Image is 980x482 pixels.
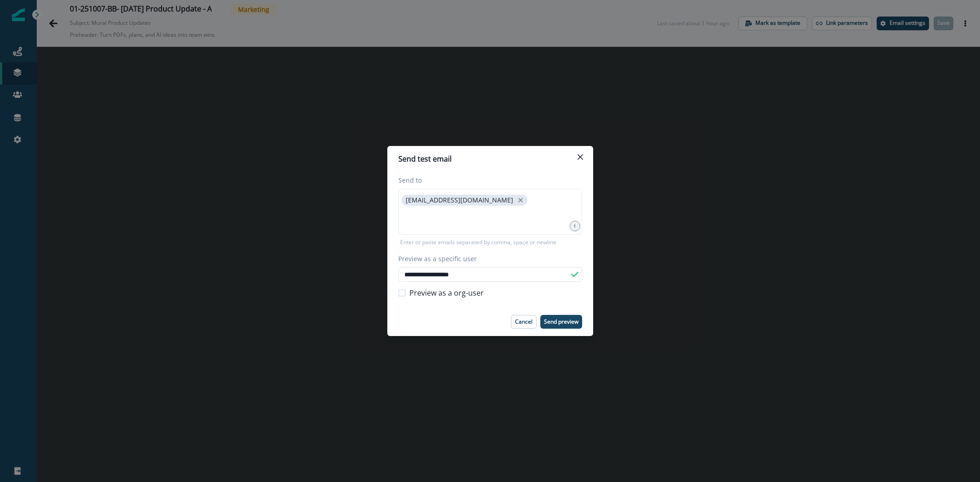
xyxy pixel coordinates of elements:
p: Send preview [544,319,578,325]
p: [EMAIL_ADDRESS][DOMAIN_NAME] [406,196,513,204]
p: Enter or paste emails separated by comma, space or newline [398,238,558,247]
button: Send preview [540,315,582,329]
p: Cancel [515,319,532,325]
button: close [516,196,525,205]
label: Preview as a specific user [398,254,577,263]
button: Close [573,150,588,164]
p: Send test email [398,153,452,164]
div: 1 [570,221,580,231]
span: Preview as a org-user [409,287,484,298]
label: Send to [398,175,577,185]
button: Cancel [511,315,537,329]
